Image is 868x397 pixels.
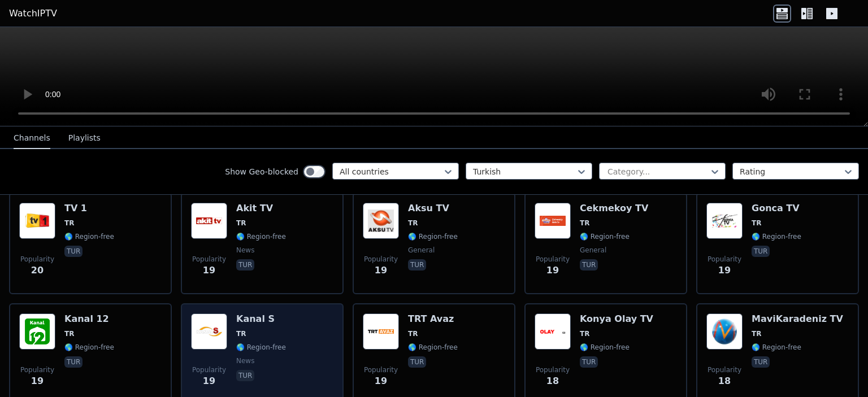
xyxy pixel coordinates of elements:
h6: Konya Olay TV [580,313,653,325]
span: Popularity [364,365,398,374]
span: TR [236,219,246,228]
span: 🌎 Region-free [64,343,114,352]
span: TR [408,219,418,228]
span: 19 [375,374,387,388]
span: TR [580,329,589,338]
h6: Akit TV [236,203,286,214]
span: 🌎 Region-free [580,232,630,241]
span: 🌎 Region-free [408,343,458,352]
span: 🌎 Region-free [408,232,458,241]
span: Popularity [192,365,226,374]
h6: Gonca TV [752,203,801,214]
span: 🌎 Region-free [580,343,630,352]
span: 19 [203,264,215,277]
span: news [236,246,254,255]
span: Popularity [708,365,741,374]
img: Aksu TV [363,203,399,239]
p: tur [580,356,598,368]
span: Popularity [20,365,54,374]
span: TR [752,219,761,228]
span: 🌎 Region-free [64,232,114,241]
h6: TRT Avaz [408,313,458,325]
span: news [236,356,254,365]
img: Cekmekoy TV [535,203,571,239]
img: Kanal 12 [19,313,55,350]
span: 20 [31,264,44,277]
p: tur [408,259,426,271]
h6: Cekmekoy TV [580,203,648,214]
span: Popularity [536,365,570,374]
p: tur [752,246,770,257]
img: TRT Avaz [363,313,399,350]
span: Popularity [364,255,398,264]
button: Channels [14,128,50,149]
span: 🌎 Region-free [752,343,801,352]
span: Popularity [20,255,54,264]
span: TR [64,329,74,338]
p: tur [64,246,83,257]
span: 19 [375,264,387,277]
span: 19 [31,374,44,388]
span: TR [752,329,761,338]
label: Show Geo-blocked [225,166,298,177]
span: 🌎 Region-free [752,232,801,241]
img: Akit TV [191,203,227,239]
p: tur [408,356,426,368]
span: 18 [718,374,731,388]
h6: MaviKaradeniz TV [752,313,843,325]
h6: Kanal S [236,313,286,325]
span: 🌎 Region-free [236,232,286,241]
h6: TV 1 [64,203,114,214]
p: tur [752,356,770,368]
p: tur [236,370,254,381]
span: Popularity [192,255,226,264]
span: general [408,246,435,255]
p: tur [64,356,83,368]
img: Kanal S [191,313,227,350]
span: Popularity [536,255,570,264]
span: general [580,246,606,255]
h6: Aksu TV [408,203,458,214]
img: MaviKaradeniz TV [706,313,743,350]
span: TR [64,219,74,228]
span: Popularity [708,255,741,264]
span: 19 [546,264,559,277]
span: 18 [546,374,559,388]
img: TV 1 [19,203,55,239]
p: tur [580,259,598,271]
img: Konya Olay TV [535,313,571,350]
p: tur [236,259,254,271]
span: 19 [203,374,215,388]
span: 19 [718,264,731,277]
span: TR [580,219,589,228]
span: TR [236,329,246,338]
img: Gonca TV [706,203,743,239]
a: WatchIPTV [9,7,57,20]
h6: Kanal 12 [64,313,114,325]
button: Playlists [68,128,101,149]
span: TR [408,329,418,338]
span: 🌎 Region-free [236,343,286,352]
